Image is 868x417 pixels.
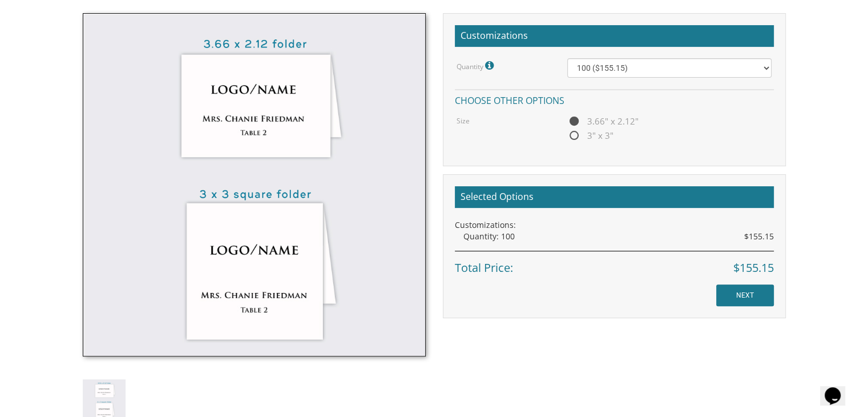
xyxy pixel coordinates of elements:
[455,186,774,208] h2: Selected Options
[83,13,426,356] img: seating-cards-thumb.jpg
[457,116,470,126] label: Size
[455,251,774,276] div: Total Price:
[733,260,774,276] span: $155.15
[744,231,774,242] span: $155.15
[457,58,496,73] label: Quantity
[567,114,639,129] span: 3.66" x 2.12"
[455,89,774,109] h4: Choose other options
[716,284,774,306] input: NEXT
[455,25,774,47] h2: Customizations
[463,231,774,242] div: Quantity: 100
[455,219,774,231] div: Customizations:
[820,371,857,406] iframe: chat widget
[567,129,613,143] span: 3" x 3"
